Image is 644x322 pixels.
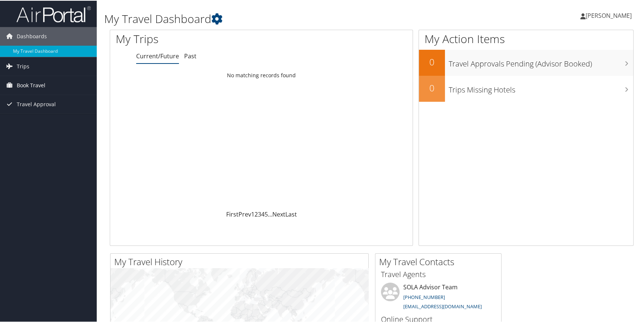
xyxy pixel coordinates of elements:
a: Last [285,209,297,218]
a: 2 [254,209,258,218]
td: No matching records found [110,68,413,81]
span: [PERSON_NAME] [586,11,632,19]
h1: My Action Items [419,30,633,46]
a: 3 [258,209,261,218]
a: First [226,209,238,218]
h1: My Travel Dashboard [104,10,461,26]
a: 4 [261,209,265,218]
a: Past [184,51,196,59]
h3: Trips Missing Hotels [449,80,633,94]
span: Dashboards [17,26,47,45]
h3: Travel Agents [381,269,496,279]
a: 1 [251,209,254,218]
a: [EMAIL_ADDRESS][DOMAIN_NAME] [403,302,482,309]
a: 5 [265,209,268,218]
a: 0Trips Missing Hotels [419,75,633,101]
span: Trips [17,56,29,75]
span: Travel Approval [17,94,56,113]
a: [PHONE_NUMBER] [403,293,445,300]
a: Current/Future [136,51,179,59]
li: SOLA Advisor Team [377,282,499,312]
h1: My Trips [116,30,281,46]
h2: My Travel History [114,255,368,267]
h3: Travel Approvals Pending (Advisor Booked) [449,54,633,68]
a: Prev [238,209,251,218]
a: 0Travel Approvals Pending (Advisor Booked) [419,49,633,75]
span: … [268,209,272,218]
img: airportal-logo.png [16,5,91,22]
a: Next [272,209,285,218]
h2: 0 [419,55,445,68]
span: Book Travel [17,75,45,94]
h2: My Travel Contacts [379,255,501,267]
a: [PERSON_NAME] [580,4,639,26]
h2: 0 [419,81,445,94]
